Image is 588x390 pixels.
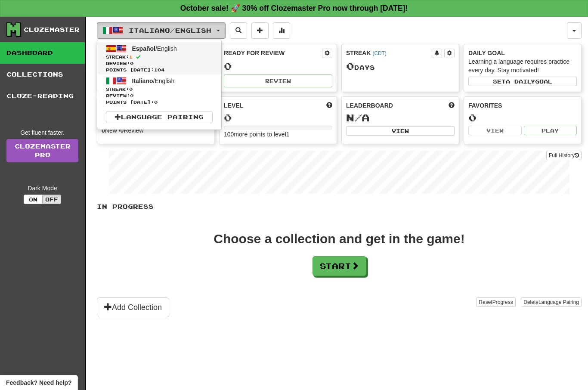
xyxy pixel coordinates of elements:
span: Points [DATE]: 0 [106,99,213,105]
span: / English [132,45,177,52]
span: Streak: [106,54,213,60]
span: Español [132,45,155,52]
span: 1 [129,54,133,59]
span: 0 [129,87,133,92]
a: Italiano/EnglishStreak:0 Review:0Points [DATE]:0 [97,74,221,107]
span: Streak: [106,86,213,93]
a: Language Pairing [106,111,213,123]
span: / English [132,77,175,84]
span: Italiano [132,77,153,84]
a: Español/EnglishStreak:1 Review:0Points [DATE]:104 [97,42,221,74]
span: Open feedback widget [6,378,71,387]
span: Review: 0 [106,93,213,99]
span: Points [DATE]: 104 [106,67,213,73]
span: Review: 0 [106,60,213,67]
